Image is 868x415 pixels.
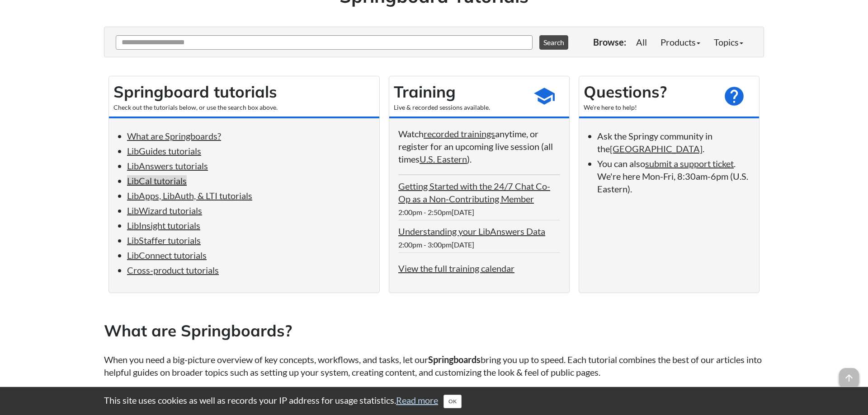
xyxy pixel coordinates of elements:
[420,154,467,164] a: U.S. Eastern
[645,158,734,169] a: submit a support ticket
[593,36,626,48] p: Browse:
[610,143,703,154] a: [GEOGRAPHIC_DATA]
[707,33,750,51] a: Topics
[597,130,750,155] li: Ask the Springy community in the .
[584,103,714,112] div: We're here to help!
[127,160,208,171] a: LibAnswers tutorials
[127,131,221,141] a: What are Springboards?
[104,320,764,342] h2: What are Springboards?
[127,205,202,216] a: LibWizard tutorials
[443,395,462,408] button: Close
[533,85,556,107] span: school
[113,81,375,103] h2: Springboard tutorials
[597,157,750,195] li: You can also . We're here Mon-Fri, 8:30am-6pm (U.S. Eastern).
[398,240,474,249] span: 2:00pm - 3:00pm[DATE]
[398,226,545,237] a: Understanding your LibAnswers Data
[127,175,187,186] a: LibCal tutorials
[398,181,550,204] a: Getting Started with the 24/7 Chat Co-Op as a Non-Contributing Member
[723,85,745,107] span: help
[127,250,207,261] a: LibConnect tutorials
[113,103,375,112] div: Check out the tutorials below, or use the search box above.
[398,263,514,274] a: View the full training calendar
[629,33,654,51] a: All
[127,145,201,156] a: LibGuides tutorials
[127,265,219,275] a: Cross-product tutorials
[394,81,524,103] h2: Training
[584,81,714,103] h2: Questions?
[127,190,252,201] a: LibApps, LibAuth, & LTI tutorials
[428,354,481,365] strong: Springboards
[394,103,524,112] div: Live & recorded sessions available.
[654,33,707,51] a: Products
[127,220,200,231] a: LibInsight tutorials
[539,35,568,50] button: Search
[127,235,201,246] a: LibStaffer tutorials
[396,395,438,406] a: Read more
[398,208,474,216] span: 2:00pm - 2:50pm[DATE]
[424,128,495,139] a: recorded trainings
[104,353,764,378] p: When you need a big-picture overview of key concepts, workflows, and tasks, let our bring you up ...
[839,369,859,380] a: arrow_upward
[95,394,773,408] div: This site uses cookies as well as records your IP address for usage statistics.
[398,127,560,165] p: Watch anytime, or register for an upcoming live session (all times ).
[839,368,859,388] span: arrow_upward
